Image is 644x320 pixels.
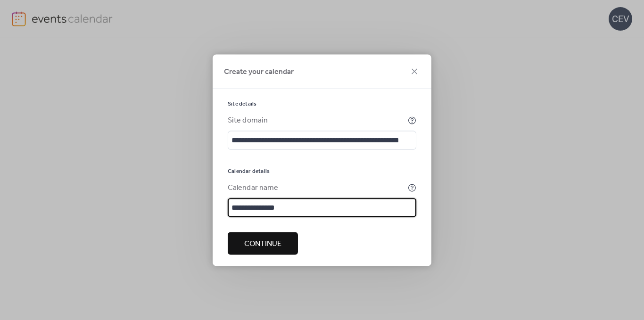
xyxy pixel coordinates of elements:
div: Calendar name [228,182,406,193]
span: Create your calendar [224,66,294,77]
span: Site details [228,100,256,107]
span: Calendar details [228,167,270,175]
button: Continue [228,232,298,254]
span: Continue [244,238,281,249]
div: Site domain [228,115,406,126]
